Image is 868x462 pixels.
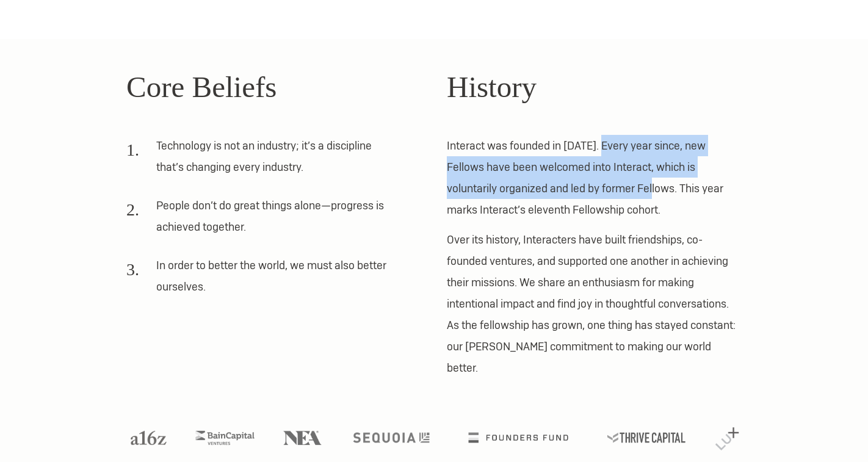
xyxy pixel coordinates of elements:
li: Technology is not an industry; it’s a discipline that’s changing every industry. [126,135,396,186]
img: Sequoia logo [353,433,429,442]
img: Lux Capital logo [715,427,739,450]
img: Thrive Capital logo [607,433,685,442]
p: Interact was founded in [DATE]. Every year since, new Fellows have been welcomed into Interact, w... [447,135,742,220]
img: Bain Capital Ventures logo [195,431,254,445]
h2: Core Beliefs [126,65,421,110]
img: Founders Fund logo [468,433,568,442]
li: In order to better the world, we must also better ourselves. [126,254,396,306]
p: Over its history, Interacters have built friendships, co-founded ventures, and supported one anot... [447,229,742,378]
li: People don’t do great things alone—progress is achieved together. [126,195,396,246]
img: NEA logo [283,431,322,445]
h2: History [447,65,742,110]
img: A16Z logo [131,431,166,445]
